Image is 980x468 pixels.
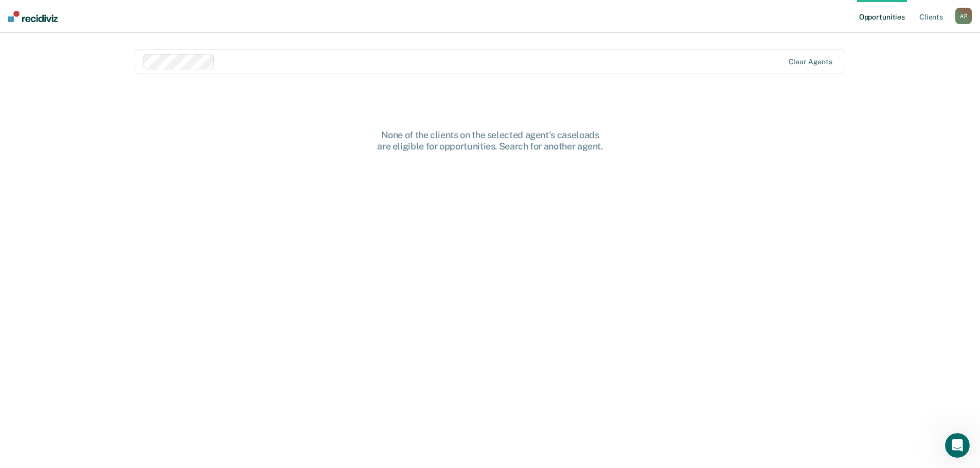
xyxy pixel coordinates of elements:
div: Clear agents [789,58,832,66]
iframe: Intercom live chat [945,433,970,458]
div: A P [955,8,972,24]
div: None of the clients on the selected agent's caseloads are eligible for opportunities. Search for ... [326,129,655,152]
img: Recidiviz [8,11,58,22]
button: AP [955,8,972,24]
